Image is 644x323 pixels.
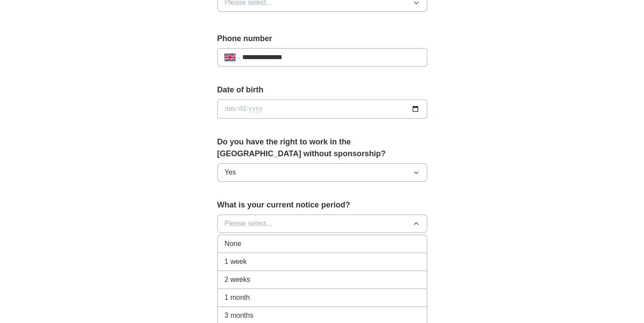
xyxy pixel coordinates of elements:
span: Please select... [225,218,272,229]
span: Yes [225,167,236,178]
span: 1 month [225,292,250,303]
span: 3 months [225,310,254,321]
span: None [225,239,241,249]
button: Please select... [217,214,427,233]
button: Yes [217,163,427,182]
label: Date of birth [217,84,427,96]
label: Do you have the right to work in the [GEOGRAPHIC_DATA] without sponsorship? [217,136,427,160]
label: Phone number [217,33,427,45]
span: 2 weeks [225,274,251,285]
label: What is your current notice period? [217,199,427,211]
span: 1 week [225,256,247,267]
